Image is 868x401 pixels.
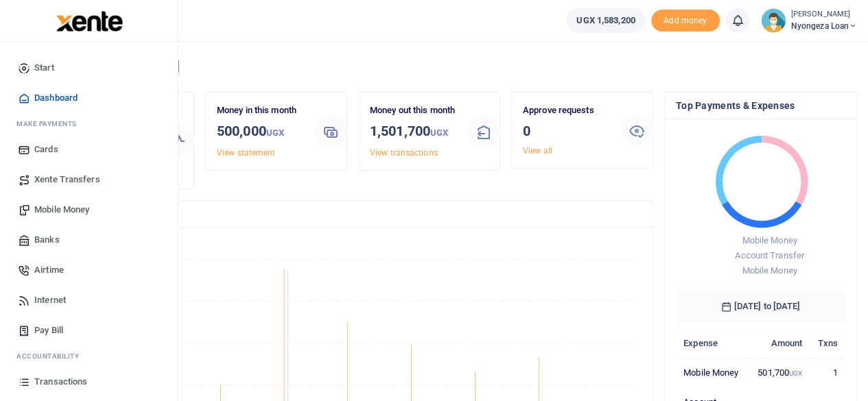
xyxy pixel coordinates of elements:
a: Xente Transfers [11,165,167,195]
span: Internet [34,293,66,307]
span: Start [34,61,54,75]
span: Airtime [34,263,64,277]
a: Transactions [11,367,167,397]
span: countability [27,351,79,361]
li: Wallet ballance [561,8,650,33]
a: UGX 1,583,200 [566,8,645,33]
td: 1 [810,358,845,387]
a: Dashboard [11,83,167,113]
small: UGX [266,127,284,138]
th: Expense [676,328,750,358]
h4: Transactions Overview [64,206,642,221]
span: Pay Bill [34,324,63,337]
span: ake Payments [23,119,77,129]
img: logo-large [56,11,123,32]
span: Dashboard [34,91,78,105]
th: Txns [810,328,845,358]
h4: Hello [PERSON_NAME] [52,59,857,74]
td: Mobile Money [676,358,750,387]
li: Toup your wallet [651,10,720,32]
span: Mobile Money [742,235,797,245]
a: Add money [651,14,720,25]
img: profile-user [761,8,786,33]
h3: 1,501,700 [370,121,456,143]
p: Approve requests [523,104,609,118]
a: Start [11,53,167,83]
p: Money out this month [370,104,456,118]
span: Cards [34,143,58,156]
li: M [11,113,167,134]
a: View statement [217,148,275,158]
small: UGX [430,127,448,138]
span: Nyongeza Loan [791,20,857,32]
a: View all [523,146,552,156]
th: Amount [750,328,810,358]
span: Banks [34,233,60,247]
h3: 500,000 [217,121,303,143]
a: Internet [11,285,167,315]
a: Banks [11,225,167,255]
a: Mobile Money [11,195,167,225]
span: Mobile Money [742,265,797,276]
h3: 0 [523,121,609,141]
h6: [DATE] to [DATE] [676,290,845,323]
small: [PERSON_NAME] [791,9,857,21]
span: Transactions [34,375,87,389]
td: 501,700 [750,358,810,387]
a: Cards [11,134,167,165]
span: UGX 1,583,200 [576,14,635,27]
span: Mobile Money [34,203,89,217]
a: Airtime [11,255,167,285]
a: profile-user [PERSON_NAME] Nyongeza Loan [761,8,857,33]
a: logo-small logo-large logo-large [55,15,123,25]
h4: Top Payments & Expenses [676,98,845,113]
a: View transactions [370,148,438,158]
a: Pay Bill [11,315,167,345]
li: Ac [11,345,167,367]
p: Money in this month [217,104,303,118]
span: Xente Transfers [34,173,100,186]
span: Account Transfer [735,250,804,260]
span: Add money [651,10,720,32]
small: UGX [789,369,802,377]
